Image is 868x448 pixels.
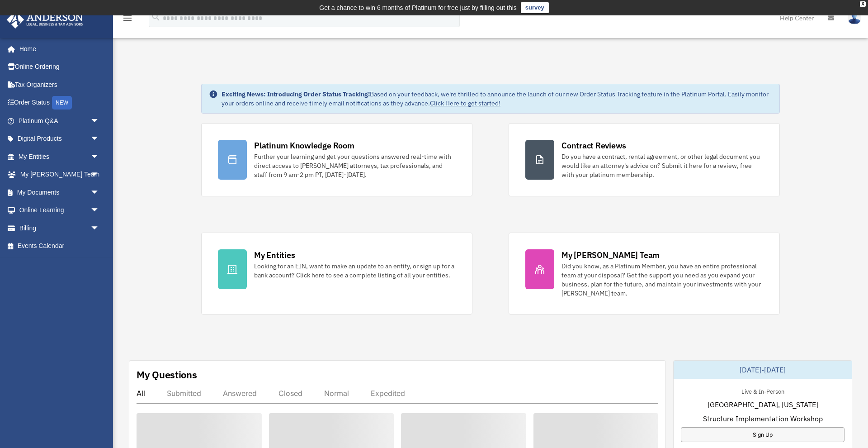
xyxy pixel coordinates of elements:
[254,262,456,280] div: Looking for an EIN, want to make an update to an entity, or sign up for a bank account? Click her...
[90,219,108,238] span: arrow_drop_down
[6,130,113,148] a: Digital Productsarrow_drop_down
[734,386,792,396] div: Live & In-Person
[6,219,113,237] a: Billingarrow_drop_down
[6,237,113,255] a: Events Calendar
[561,262,763,298] div: Did you know, as a Platinum Member, you have an entire professional team at your disposal? Get th...
[561,249,660,261] div: My [PERSON_NAME] Team
[848,11,861,24] img: User Pic
[509,123,780,196] a: Contract Reviews Do you have a contract, rental agreement, or other legal document you would like...
[201,123,472,196] a: Platinum Knowledge Room Further your learning and get your questions answered real-time with dire...
[90,166,108,184] span: arrow_drop_down
[371,389,405,398] div: Expedited
[6,201,113,219] a: Online Learningarrow_drop_down
[122,13,133,24] i: menu
[860,1,866,7] div: close
[222,90,370,98] strong: Exciting News: Introducing Order Status Tracking!
[122,16,133,24] a: menu
[151,12,161,22] i: search
[6,76,113,94] a: Tax Organizers
[561,140,626,151] div: Contract Reviews
[222,90,772,108] div: Based on your feedback, we're thrilled to announce the launch of our new Order Status Tracking fe...
[324,389,349,398] div: Normal
[167,389,201,398] div: Submitted
[708,399,818,410] span: [GEOGRAPHIC_DATA], [US_STATE]
[6,166,113,184] a: My [PERSON_NAME] Teamarrow_drop_down
[90,130,108,148] span: arrow_drop_down
[674,361,852,379] div: [DATE]-[DATE]
[4,11,86,29] img: Anderson Advisors Platinum Portal
[254,152,456,179] div: Further your learning and get your questions answered real-time with direct access to [PERSON_NAM...
[6,183,113,201] a: My Documentsarrow_drop_down
[254,249,295,261] div: My Entities
[254,140,354,151] div: Platinum Knowledge Room
[703,413,823,424] span: Structure Implementation Workshop
[6,58,113,76] a: Online Ordering
[681,427,844,442] a: Sign Up
[430,99,500,107] a: Click Here to get started!
[90,148,108,166] span: arrow_drop_down
[509,233,780,315] a: My [PERSON_NAME] Team Did you know, as a Platinum Member, you have an entire professional team at...
[6,94,113,112] a: Order StatusNEW
[90,183,108,202] span: arrow_drop_down
[90,112,108,130] span: arrow_drop_down
[223,389,257,398] div: Answered
[6,148,113,166] a: My Entitiesarrow_drop_down
[52,96,72,110] div: NEW
[278,389,302,398] div: Closed
[319,2,517,13] div: Get a chance to win 6 months of Platinum for free just by filling out this
[137,389,145,398] div: All
[90,201,108,220] span: arrow_drop_down
[521,2,549,13] a: survey
[137,368,197,381] div: My Questions
[561,152,763,179] div: Do you have a contract, rental agreement, or other legal document you would like an attorney's ad...
[201,233,472,315] a: My Entities Looking for an EIN, want to make an update to an entity, or sign up for a bank accoun...
[6,112,113,130] a: Platinum Q&Aarrow_drop_down
[6,40,108,58] a: Home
